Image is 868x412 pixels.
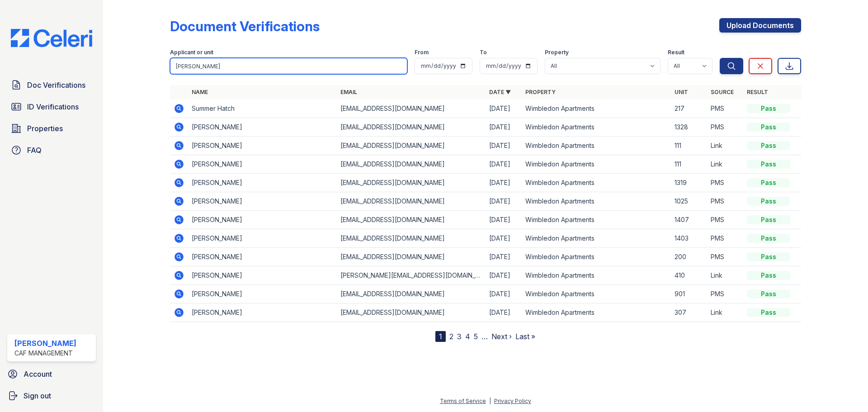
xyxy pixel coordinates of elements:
td: 1319 [671,174,707,192]
td: PMS [707,174,743,192]
div: Pass [747,234,790,243]
label: From [415,49,429,56]
td: Wimbledon Apartments [522,137,670,155]
td: [PERSON_NAME] [188,211,337,229]
td: Wimbledon Apartments [522,155,670,174]
a: Next › [491,332,512,341]
td: Wimbledon Apartments [522,285,670,303]
td: 111 [671,137,707,155]
td: Wimbledon Apartments [522,248,670,266]
td: [EMAIL_ADDRESS][DOMAIN_NAME] [337,137,486,155]
td: PMS [707,285,743,303]
span: Properties [27,123,63,134]
span: ID Verifications [27,101,79,112]
td: PMS [707,99,743,118]
a: Account [4,365,99,383]
td: PMS [707,192,743,211]
div: Pass [747,160,790,169]
span: Sign out [24,390,51,401]
div: Pass [747,215,790,224]
td: [EMAIL_ADDRESS][DOMAIN_NAME] [337,303,486,322]
td: [DATE] [486,155,522,174]
td: [PERSON_NAME][EMAIL_ADDRESS][DOMAIN_NAME] [337,266,486,285]
a: Result [747,89,768,95]
a: Date ▼ [489,89,511,95]
td: [EMAIL_ADDRESS][DOMAIN_NAME] [337,192,486,211]
td: 410 [671,266,707,285]
td: [DATE] [486,303,522,322]
td: Wimbledon Apartments [522,303,670,322]
td: [PERSON_NAME] [188,137,337,155]
a: FAQ [7,141,96,159]
div: Pass [747,197,790,206]
div: Pass [747,271,790,280]
td: Wimbledon Apartments [522,118,670,137]
a: Privacy Policy [494,398,531,404]
td: 901 [671,285,707,303]
a: 4 [465,332,470,341]
span: Account [24,369,52,379]
td: [EMAIL_ADDRESS][DOMAIN_NAME] [337,99,486,118]
td: [DATE] [486,266,522,285]
td: [DATE] [486,137,522,155]
td: [DATE] [486,192,522,211]
td: Link [707,137,743,155]
td: [EMAIL_ADDRESS][DOMAIN_NAME] [337,229,486,248]
td: PMS [707,211,743,229]
td: 200 [671,248,707,266]
td: 1328 [671,118,707,137]
td: 217 [671,99,707,118]
td: [PERSON_NAME] [188,174,337,192]
label: Result [668,49,684,56]
div: Pass [747,178,790,187]
td: PMS [707,229,743,248]
td: [DATE] [486,118,522,137]
td: [PERSON_NAME] [188,229,337,248]
a: 5 [474,332,478,341]
span: Doc Verifications [27,80,85,90]
div: CAF Management [14,349,76,358]
td: [EMAIL_ADDRESS][DOMAIN_NAME] [337,248,486,266]
td: 1025 [671,192,707,211]
td: [PERSON_NAME] [188,118,337,137]
td: 1407 [671,211,707,229]
div: Pass [747,123,790,132]
img: CE_Logo_Blue-a8612792a0a2168367f1c8372b55b34899dd931a85d93a1a3d3e32e68fde9ad4.png [4,29,99,47]
td: [DATE] [486,248,522,266]
div: [PERSON_NAME] [14,338,76,349]
td: [PERSON_NAME] [188,192,337,211]
td: [DATE] [486,99,522,118]
a: Last » [515,332,535,341]
button: Sign out [4,387,99,405]
label: To [480,49,487,56]
a: Properties [7,119,96,137]
span: FAQ [27,145,42,156]
td: Link [707,266,743,285]
td: Wimbledon Apartments [522,192,670,211]
td: Wimbledon Apartments [522,266,670,285]
td: [DATE] [486,174,522,192]
td: Summer Hatch [188,99,337,118]
td: [EMAIL_ADDRESS][DOMAIN_NAME] [337,155,486,174]
a: Doc Verifications [7,76,96,94]
td: [PERSON_NAME] [188,266,337,285]
a: Email [340,89,357,95]
td: Wimbledon Apartments [522,99,670,118]
td: 1403 [671,229,707,248]
a: Unit [675,89,688,95]
td: Wimbledon Apartments [522,229,670,248]
div: | [489,398,491,404]
td: [EMAIL_ADDRESS][DOMAIN_NAME] [337,118,486,137]
div: Pass [747,289,790,298]
input: Search by name, email, or unit number [170,58,407,74]
div: Pass [747,104,790,113]
a: Source [711,89,734,95]
td: [DATE] [486,211,522,229]
td: Wimbledon Apartments [522,174,670,192]
a: Name [192,89,208,95]
label: Property [545,49,569,56]
td: [PERSON_NAME] [188,303,337,322]
td: [DATE] [486,229,522,248]
td: [EMAIL_ADDRESS][DOMAIN_NAME] [337,211,486,229]
a: ID Verifications [7,98,96,116]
